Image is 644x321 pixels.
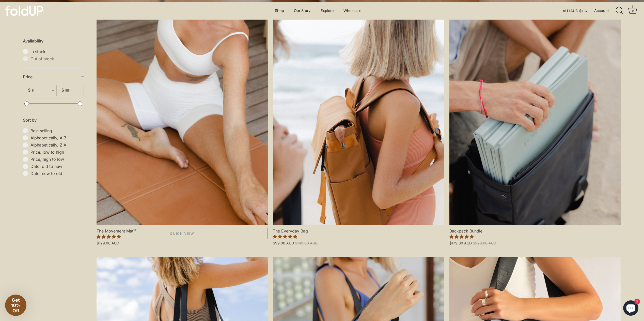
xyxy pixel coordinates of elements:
a: Our Story [290,6,315,16]
span: $149.00 AUD [295,241,318,245]
span: Alphabetically, Z-A [30,142,84,148]
div: Get 10% Off [5,295,26,316]
span: 4.97 stars [273,234,297,239]
span: Backpack Bundle [449,225,621,234]
span: Date, old to new [30,164,84,169]
span: $ [28,88,30,93]
span: The Movement Mat™ [97,225,268,234]
a: The Movement Mat™ 4.86 stars $129.00 AUD [97,225,268,245]
a: Backpack Bundle [449,20,621,225]
span: $179.00 AUD [449,241,472,245]
summary: Sort by [23,112,84,128]
span: Price, low to high [30,150,84,155]
input: To [65,85,84,96]
span: Price, high to low [30,157,84,162]
div: Primary navigation [262,6,374,16]
a: Cart [627,5,638,16]
span: 4.86 stars [97,234,121,239]
span: $99.00 AUD [273,241,294,245]
a: Search [614,5,625,16]
a: The Movement Mat™ [97,20,268,225]
a: Quick View [97,228,268,239]
a: Account [594,8,618,14]
a: The Everyday Bag 4.97 stars $99.00 AUD $149.00 AUD [273,225,444,245]
summary: Price [23,69,84,85]
span: Best selling [30,128,84,133]
a: The Everyday Bag [273,20,444,225]
a: Wholesale [339,6,366,16]
span: Get 10% Off [11,297,21,313]
span: $129.00 AUD [97,241,119,245]
input: From [32,85,50,96]
span: $228.00 AUD [473,241,496,245]
a: Shop [271,6,289,16]
span: In stock [30,49,84,54]
span: 5.00 stars [449,234,474,239]
a: Explore [316,6,338,16]
summary: Availability [23,33,84,49]
span: Out of stock [30,56,84,61]
span: Alphabetically, A-Z [30,135,84,140]
a: Backpack Bundle 5.00 stars $179.00 AUD $228.00 AUD [449,225,621,245]
span: Date, new to old [30,171,84,176]
inbox-online-store-chat: Shopify online store chat [622,300,640,317]
div: 0 [630,8,635,13]
span: $ [61,88,64,93]
span: The Everyday Bag [273,225,444,234]
button: AU (AUD $) [563,9,593,13]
